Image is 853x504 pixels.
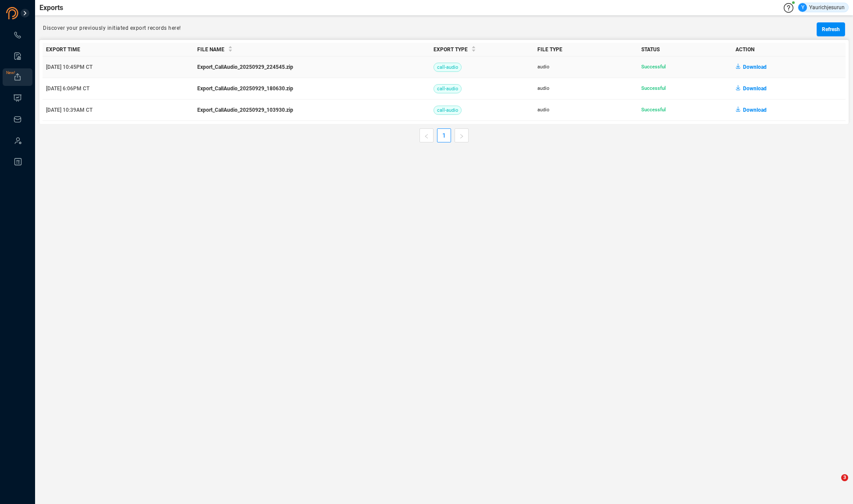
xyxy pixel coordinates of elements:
[43,25,181,31] span: Discover your previously initiated export records here!
[194,78,430,99] td: Export_CallAudio_20250929_180630.zip
[455,128,469,142] li: Next Page
[6,7,54,19] img: prodigal-logo
[434,106,462,115] span: call-audio
[46,107,92,113] span: [DATE] 10:39AM CT
[743,82,767,96] span: Download
[841,474,848,481] span: 3
[434,46,468,53] span: Export Type
[534,99,638,121] td: audio
[3,26,32,44] li: Interactions
[434,63,462,72] span: call-audio
[641,64,666,70] span: Successful
[46,85,89,92] span: [DATE] 6:06PM CT
[736,60,767,74] button: Download
[736,103,767,117] button: Download
[3,47,32,65] li: Smart Reports
[641,85,666,91] span: Successful
[641,107,666,113] span: Successful
[3,89,32,107] li: Visuals
[798,3,845,12] div: Yaurichjesurun
[194,57,430,78] td: Export_CallAudio_20250929_224545.zip
[732,43,846,57] th: Action
[419,128,434,142] button: left
[459,134,464,139] span: right
[736,82,767,96] button: Download
[39,3,63,13] span: Exports
[13,73,22,82] a: New!
[743,60,767,74] span: Download
[743,103,767,117] span: Download
[46,64,92,70] span: [DATE] 10:45PM CT
[434,84,462,93] span: call-audio
[455,128,469,142] button: right
[3,110,32,128] li: Inbox
[437,129,451,142] a: 1
[471,48,476,53] span: caret-down
[534,78,638,99] td: audio
[424,134,429,139] span: left
[534,57,638,78] td: audio
[228,45,233,50] span: caret-up
[638,43,732,57] th: Status
[6,64,15,82] span: New!
[3,68,32,86] li: Exports
[43,43,194,57] th: Export Time
[822,22,840,36] span: Refresh
[419,128,434,142] li: Previous Page
[228,48,233,53] span: caret-down
[823,474,844,495] iframe: Intercom live chat
[471,45,476,50] span: caret-up
[437,128,451,142] li: 1
[817,22,845,36] button: Refresh
[194,99,430,121] td: Export_CallAudio_20250929_103930.zip
[801,3,804,12] span: Y
[534,43,638,57] th: File Type
[197,46,224,53] span: File Name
